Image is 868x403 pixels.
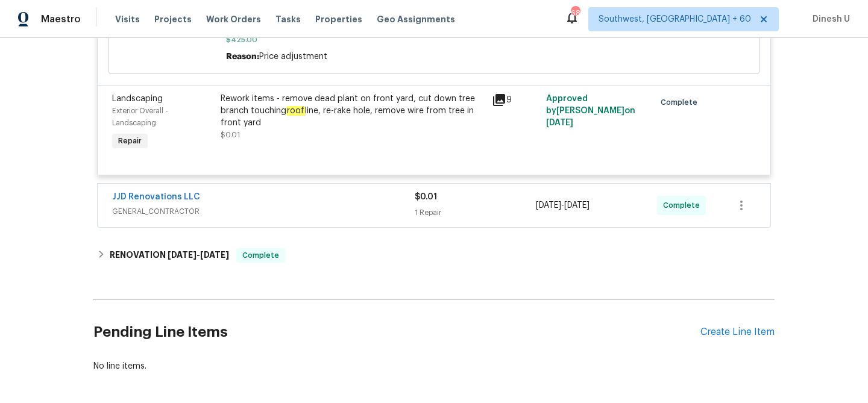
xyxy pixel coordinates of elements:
[226,34,643,46] span: $425.00
[286,106,305,116] em: roof
[110,248,229,263] h6: RENOVATION
[112,193,200,201] a: JJD Renovations LLC
[661,96,702,108] span: Complete
[93,360,775,372] div: No line items.
[700,326,775,338] div: Create Line Item
[93,304,700,360] h2: Pending Line Items
[168,251,197,259] span: [DATE]
[377,13,455,25] span: Geo Assignments
[275,15,301,23] span: Tasks
[237,249,284,261] span: Complete
[536,201,561,210] span: [DATE]
[115,13,140,25] span: Visits
[93,241,775,270] div: RENOVATION [DATE]-[DATE]Complete
[564,201,590,210] span: [DATE]
[546,119,573,127] span: [DATE]
[221,93,485,129] div: Rework items - remove dead plant on front yard, cut down tree branch touching line, re-rake hole,...
[112,95,163,103] span: Landscaping
[41,13,81,25] span: Maestro
[808,13,850,25] span: Dinesh U
[200,251,229,259] span: [DATE]
[663,199,705,211] span: Complete
[154,13,192,25] span: Projects
[112,205,415,217] span: GENERAL_CONTRACTOR
[206,13,261,25] span: Work Orders
[112,107,168,127] span: Exterior Overall - Landscaping
[415,193,437,201] span: $0.01
[599,13,751,25] span: Southwest, [GEOGRAPHIC_DATA] + 60
[415,207,536,219] div: 1 Repair
[536,199,590,211] span: -
[168,251,229,259] span: -
[546,95,635,127] span: Approved by [PERSON_NAME] on
[221,131,240,139] span: $0.01
[259,52,327,61] span: Price adjustment
[315,13,362,25] span: Properties
[571,7,579,19] div: 684
[492,93,539,107] div: 9
[113,135,146,147] span: Repair
[226,52,259,61] span: Reason:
